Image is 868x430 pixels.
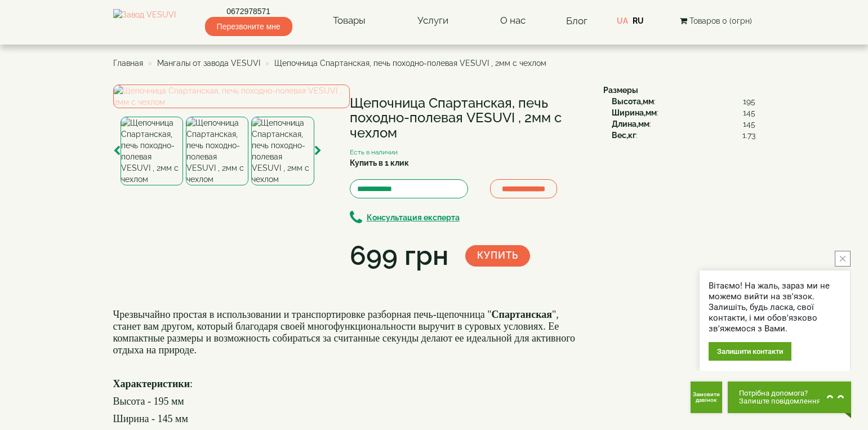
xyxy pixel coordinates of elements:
button: close button [835,251,851,267]
span: 195 [743,96,755,107]
small: Есть в наличии [350,148,398,156]
div: Вітаємо! На жаль, зараз ми не можемо вийти на зв'язок. Залишіть, будь ласка, свої контакти, і ми ... [709,281,841,334]
div: : [612,130,755,141]
img: Щепочница Спартанская, печь походно-полевая VESUVI , 2мм с чехлом [113,85,350,108]
img: Щепочница Спартанская, печь походно-полевая VESUVI , 2мм с чехлом [251,117,314,185]
a: 0672978571 [205,6,292,17]
span: 145 [743,107,755,118]
span: 145 [743,118,755,130]
a: Мангалы от завода VESUVI [157,59,260,68]
button: Купить [465,245,530,267]
img: Щепочница Спартанская, печь походно-полевая VESUVI , 2мм с чехлом [121,117,183,185]
b: Высота,мм [612,97,654,106]
b: Размеры [603,86,638,95]
b: Спартанская [492,309,552,320]
span: Залиште повідомлення [739,397,821,405]
font: Чрезвычайно простая в использовании и транспортировке разборная печь-щепочница " ", станет вам др... [113,309,576,355]
div: : [612,118,755,130]
img: Щепочница Спартанская, печь походно-полевая VESUVI , 2мм с чехлом [186,117,248,185]
b: Консультация експерта [367,213,460,222]
b: Характеристики [113,378,190,389]
div: 699 грн [350,237,448,275]
font: : [113,378,193,389]
b: Ширина,мм [612,108,657,117]
h1: Щепочница Спартанская, печь походно-полевая VESUVI , 2мм с чехлом [350,96,586,140]
a: Услуги [406,8,460,34]
button: Chat button [728,382,851,413]
div: Залишити контакти [709,342,791,361]
a: UA [617,16,628,25]
a: RU [633,16,644,25]
span: 1.73 [742,130,755,141]
a: Блог [566,15,587,26]
font: Ширина - 145 мм [113,413,188,424]
b: Вес,кг [612,131,636,140]
b: Длина,мм [612,119,649,128]
span: Замовити дзвінок [691,392,722,403]
a: Главная [113,59,143,68]
img: Завод VESUVI [113,9,176,33]
a: Товары [322,8,377,34]
label: Купить в 1 клик [350,157,409,169]
div: : [612,107,755,118]
div: : [612,96,755,107]
button: Get Call button [691,382,722,413]
span: Товаров 0 (0грн) [689,16,752,25]
a: О нас [489,8,537,34]
font: Высота - 195 мм [113,396,184,407]
span: Потрібна допомога? [739,389,821,397]
span: Перезвоните мне [205,17,292,36]
button: Товаров 0 (0грн) [676,15,755,27]
span: Щепочница Спартанская, печь походно-полевая VESUVI , 2мм с чехлом [274,59,546,68]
